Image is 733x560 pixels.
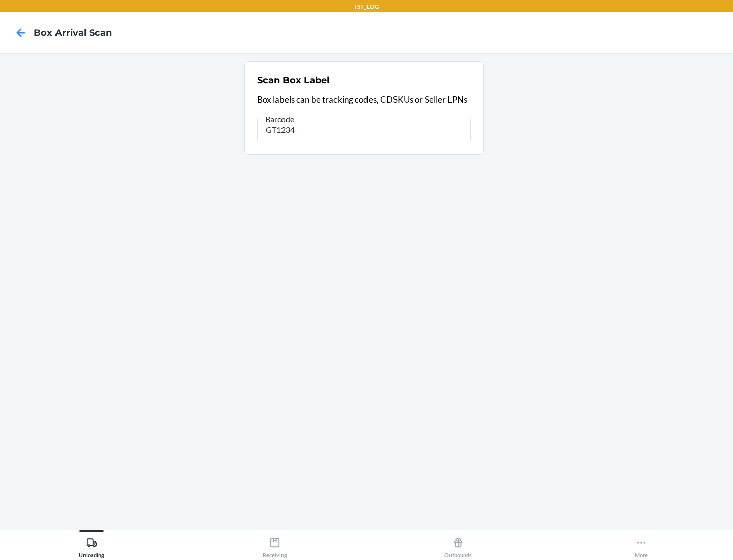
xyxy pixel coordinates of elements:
[257,118,471,142] input: Barcode
[366,530,550,558] button: Outbounds
[34,26,112,39] h4: Box Arrival Scan
[264,114,296,124] span: Barcode
[257,93,471,106] p: Box labels can be tracking codes, CDSKUs or Seller LPNs
[444,533,472,558] div: Outbounds
[79,533,104,558] div: Unloading
[257,74,329,87] h2: Scan Box Label
[635,533,648,558] div: More
[550,530,733,558] button: More
[263,533,287,558] div: Receiving
[354,2,379,11] p: TST_LOG
[183,530,366,558] button: Receiving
